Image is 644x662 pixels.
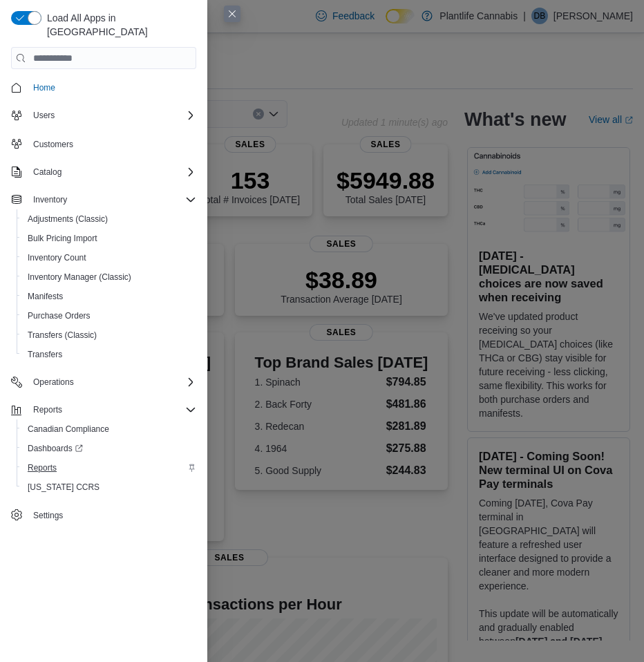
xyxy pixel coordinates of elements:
[33,404,62,415] span: Reports
[28,191,196,208] span: Inventory
[17,209,202,229] button: Adjustments (Classic)
[22,440,196,457] span: Dashboards
[28,462,57,473] span: Reports
[17,306,202,325] button: Purchase Orders
[28,233,97,244] span: Bulk Pricing Import
[17,267,202,287] button: Inventory Manager (Classic)
[28,482,100,493] span: [US_STATE] CCRS
[22,421,115,437] a: Canadian Compliance
[6,162,202,182] button: Catalog
[28,79,61,96] a: Home
[17,458,202,477] button: Reports
[28,135,196,152] span: Customers
[22,479,105,495] a: [US_STATE] CCRS
[22,230,103,247] a: Bulk Pricing Import
[28,164,67,180] button: Catalog
[22,440,88,457] a: Dashboards
[28,443,83,454] span: Dashboards
[6,77,202,97] button: Home
[41,11,196,39] span: Load All Apps in [GEOGRAPHIC_DATA]
[28,136,79,153] a: Customers
[33,377,74,388] span: Operations
[22,249,92,266] a: Inventory Count
[11,72,196,528] nav: Complex example
[33,167,61,178] span: Catalog
[28,401,196,418] span: Reports
[28,272,131,283] span: Inventory Manager (Classic)
[17,477,202,497] button: [US_STATE] CCRS
[28,191,73,208] button: Inventory
[17,248,202,267] button: Inventory Count
[22,211,113,227] a: Adjustments (Classic)
[33,110,55,121] span: Users
[28,107,196,124] span: Users
[22,230,196,247] span: Bulk Pricing Import
[17,345,202,364] button: Transfers
[28,291,63,302] span: Manifests
[22,288,196,305] span: Manifests
[28,424,109,435] span: Canadian Compliance
[28,349,62,360] span: Transfers
[17,287,202,306] button: Manifests
[22,460,196,476] span: Reports
[17,419,202,439] button: Canadian Compliance
[22,211,196,227] span: Adjustments (Classic)
[17,325,202,345] button: Transfers (Classic)
[33,82,55,93] span: Home
[22,346,196,363] span: Transfers
[28,401,68,418] button: Reports
[22,249,196,266] span: Inventory Count
[28,374,196,390] span: Operations
[22,269,137,285] a: Inventory Manager (Classic)
[22,460,62,476] a: Reports
[33,194,67,205] span: Inventory
[28,214,108,225] span: Adjustments (Classic)
[28,79,196,96] span: Home
[28,507,68,524] a: Settings
[22,327,196,343] span: Transfers (Classic)
[22,269,196,285] span: Inventory Manager (Classic)
[17,229,202,248] button: Bulk Pricing Import
[28,330,97,341] span: Transfers (Classic)
[28,252,86,263] span: Inventory Count
[28,507,196,524] span: Settings
[6,133,202,153] button: Customers
[6,400,202,419] button: Reports
[28,107,60,124] button: Users
[28,374,79,390] button: Operations
[22,479,196,495] span: Washington CCRS
[22,346,68,363] a: Transfers
[28,164,196,180] span: Catalog
[224,6,240,22] button: Close this dialog
[6,190,202,209] button: Inventory
[22,421,196,437] span: Canadian Compliance
[33,510,63,521] span: Settings
[28,310,91,321] span: Purchase Orders
[22,308,196,324] span: Purchase Orders
[22,327,102,343] a: Transfers (Classic)
[6,106,202,125] button: Users
[22,308,96,324] a: Purchase Orders
[22,288,68,305] a: Manifests
[33,139,73,150] span: Customers
[6,372,202,392] button: Operations
[6,505,202,525] button: Settings
[17,439,202,458] a: Dashboards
